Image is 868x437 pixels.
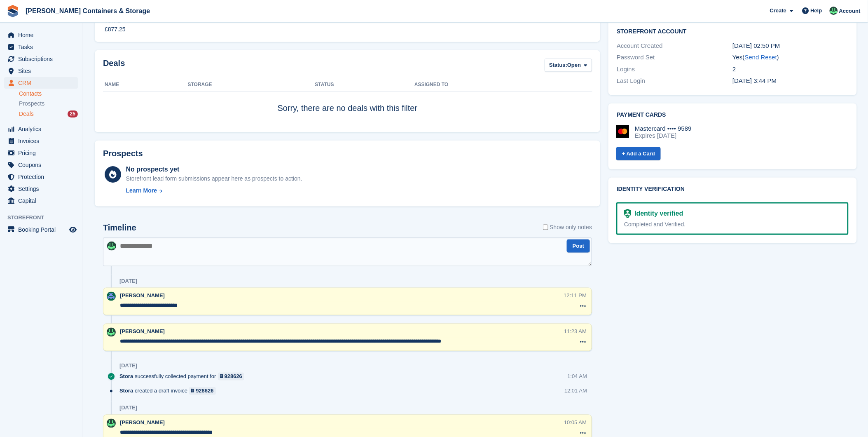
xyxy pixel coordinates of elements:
img: stora-icon-8386f47178a22dfd0bd8f6a31ec36ba5ce8667c1dd55bd0f319d3a0aa187defe.svg [7,5,19,17]
div: [DATE] 02:50 PM [732,41,848,51]
h2: Identity verification [617,186,848,193]
span: ( ) [743,54,779,61]
th: Storage [188,78,315,92]
div: Learn More [126,186,157,195]
div: 1:04 AM [568,373,587,381]
span: Sorry, there are no deals with this filter [278,103,418,113]
span: Subscriptions [18,53,68,65]
img: Arjun Preetham [107,419,116,428]
a: Preview store [68,225,78,235]
h2: Storefront Account [617,27,848,35]
span: Capital [18,195,68,207]
div: Identity verified [632,209,683,218]
a: menu [4,29,78,41]
th: Assigned to [414,78,592,92]
div: Last Login [617,76,732,86]
span: Pricing [18,147,68,159]
span: Status: [549,61,567,69]
div: Yes [732,53,848,62]
button: Post [567,240,590,253]
span: [PERSON_NAME] [120,420,165,426]
img: Arjun Preetham [830,7,838,15]
span: CRM [18,77,68,89]
a: + Add a Card [616,147,661,161]
img: Ricky Sanmarco [107,292,116,301]
h2: Timeline [103,223,136,233]
a: menu [4,135,78,147]
span: Create [770,7,786,15]
img: Arjun Preetham [107,328,116,337]
span: Protection [18,171,68,183]
time: 2025-06-09 14:44:29 UTC [732,77,777,84]
a: 928626 [218,373,245,381]
a: menu [4,41,78,53]
div: Logins [617,65,732,74]
img: Arjun Preetham [107,242,116,251]
a: Contacts [19,90,78,98]
label: Show only notes [543,223,592,232]
div: [DATE] [119,278,137,284]
span: [PERSON_NAME] [120,329,165,335]
a: 928626 [189,387,216,395]
a: menu [4,171,78,183]
div: Completed and Verified. [624,220,840,229]
div: successfully collected payment for [119,373,248,381]
span: Invoices [18,135,68,147]
a: [PERSON_NAME] Containers & Storage [22,4,153,18]
span: [PERSON_NAME] [120,293,165,299]
div: 928626 [225,373,242,381]
span: Home [18,29,68,41]
a: menu [4,224,78,235]
div: 928626 [196,387,213,395]
th: Name [103,78,188,92]
a: menu [4,159,78,171]
th: Status [315,78,415,92]
div: 10:05 AM [564,419,587,427]
div: £877.25 [105,25,126,34]
div: 25 [68,110,78,117]
div: Mastercard •••• 9589 [635,125,692,132]
span: Deals [19,110,34,118]
img: Mastercard Logo [616,125,629,138]
a: menu [4,77,78,89]
a: menu [4,65,78,77]
span: Prospects [19,100,44,108]
a: Prospects [19,99,78,108]
a: Send Reset [745,54,777,61]
button: Status: Open [545,59,592,72]
h2: Prospects [103,149,143,158]
span: Stora [119,387,133,395]
input: Show only notes [543,223,548,232]
div: Password Set [617,53,732,62]
div: [DATE] [119,405,137,411]
h2: Deals [103,59,125,74]
span: Tasks [18,41,68,53]
span: Account [839,7,861,15]
a: Learn More [126,186,302,195]
div: 12:11 PM [564,292,587,300]
span: Coupons [18,159,68,171]
span: Help [811,7,822,15]
img: Identity Verification Ready [624,209,631,218]
div: created a draft invoice [119,387,220,395]
div: No prospects yet [126,164,302,174]
a: menu [4,147,78,159]
div: Storefront lead form submissions appear here as prospects to action. [126,174,302,183]
div: Expires [DATE] [635,132,692,139]
h2: Payment cards [617,112,848,118]
span: Stora [119,373,133,381]
div: [DATE] [119,363,137,369]
div: 11:23 AM [564,328,587,336]
a: menu [4,195,78,207]
div: 2 [732,65,848,74]
div: 12:01 AM [564,387,587,395]
a: Deals 25 [19,110,78,118]
span: Sites [18,65,68,77]
span: Analytics [18,123,68,135]
span: Booking Portal [18,224,68,235]
span: Storefront [7,214,82,222]
span: Settings [18,183,68,195]
div: Account Created [617,41,732,51]
a: menu [4,123,78,135]
a: menu [4,53,78,65]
